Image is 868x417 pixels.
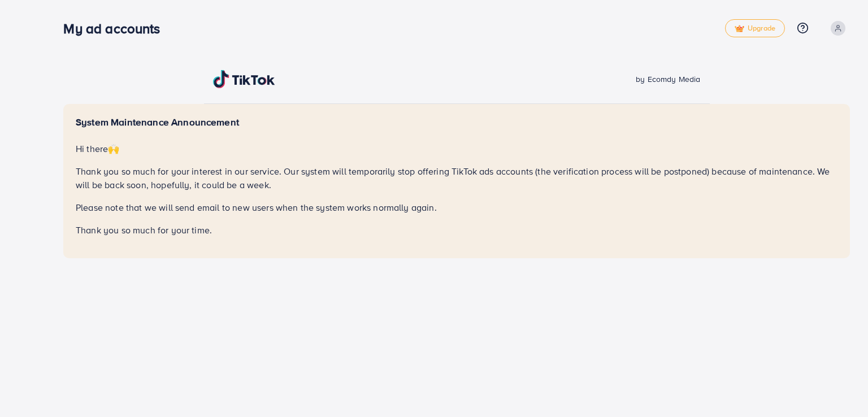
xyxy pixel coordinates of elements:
span: 🙌 [108,142,119,155]
p: Please note that we will send email to new users when the system works normally again. [76,201,837,214]
img: tick [735,25,744,33]
span: by Ecomdy Media [636,73,700,85]
img: TikTok [213,70,275,88]
p: Hi there [76,142,837,155]
span: Upgrade [735,24,775,33]
a: tickUpgrade [725,19,785,37]
h3: My ad accounts [63,20,169,37]
p: Thank you so much for your time. [76,223,837,237]
p: Thank you so much for your interest in our service. Our system will temporarily stop offering Tik... [76,164,837,192]
h5: System Maintenance Announcement [76,116,837,128]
